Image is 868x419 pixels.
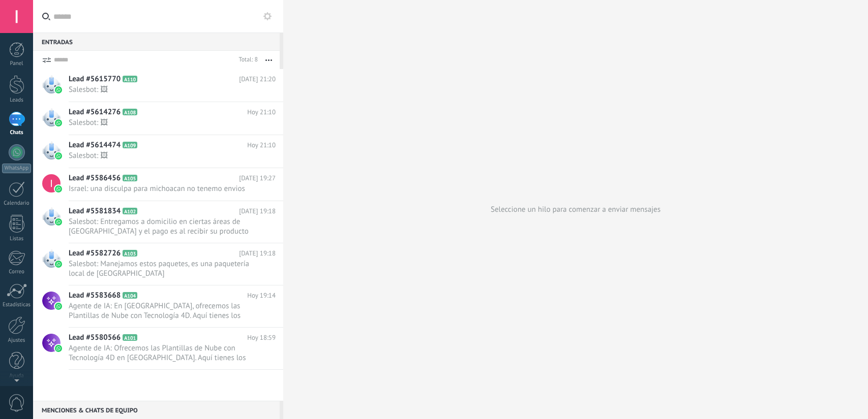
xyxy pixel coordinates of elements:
[33,285,283,327] a: Lead #5583668 A104 Hoy 19:14 Agente de IA: En [GEOGRAPHIC_DATA], ofrecemos las Plantillas de Nube...
[123,250,137,256] span: A103
[239,173,276,183] span: [DATE] 19:27
[69,151,256,160] span: Salesbot: 🖼
[69,217,256,236] span: Salesbot: Entregamos a domicilio en ciertas áreas de [GEOGRAPHIC_DATA] y el pago es al recibir su...
[69,291,121,301] span: Lead #5583668
[33,33,280,51] div: Entradas
[239,248,276,259] span: [DATE] 19:18
[69,301,256,320] span: Agente de IA: En [GEOGRAPHIC_DATA], ofrecemos las Plantillas de Nube con Tecnología 4D. Aquí tien...
[69,107,121,117] span: Lead #5614276
[247,333,276,343] span: Hoy 18:59
[123,76,137,82] span: A110
[239,74,276,84] span: [DATE] 21:20
[33,243,283,285] a: Lead #5582726 A103 [DATE] 19:18 Salesbot: Manejamos estos paquetes, es una paquetería local de [G...
[69,74,121,84] span: Lead #5615770
[55,86,62,93] img: waba.svg
[2,200,32,207] div: Calendario
[239,206,276,216] span: [DATE] 19:18
[123,142,137,148] span: A109
[69,140,121,150] span: Lead #5614474
[69,259,256,278] span: Salesbot: Manejamos estos paquetes, es una paquetería local de [GEOGRAPHIC_DATA]
[55,303,62,310] img: waba.svg
[55,119,62,126] img: waba.svg
[33,168,283,201] a: Lead #5586456 A105 [DATE] 19:27 Israel: una disculpa para michoacan no tenemo envios
[2,130,32,136] div: Chats
[55,345,62,352] img: waba.svg
[33,201,283,243] a: Lead #5581834 A102 [DATE] 19:18 Salesbot: Entregamos a domicilio en ciertas áreas de [GEOGRAPHIC_...
[2,302,32,308] div: Estadísticas
[69,333,121,343] span: Lead #5580566
[55,152,62,159] img: waba.svg
[69,184,256,194] span: Israel: una disculpa para michoacan no tenemo envios
[33,135,283,168] a: Lead #5614474 A109 Hoy 21:10 Salesbot: 🖼
[69,343,256,363] span: Agente de IA: Ofrecemos las Plantillas de Nube con Tecnología 4D en [GEOGRAPHIC_DATA]. Aquí tiene...
[33,102,283,135] a: Lead #5614276 A108 Hoy 21:10 Salesbot: 🖼
[69,118,256,127] span: Salesbot: 🖼
[123,175,137,181] span: A105
[55,185,62,192] img: waba.svg
[235,55,258,65] div: Total: 8
[33,328,283,369] a: Lead #5580566 A101 Hoy 18:59 Agente de IA: Ofrecemos las Plantillas de Nube con Tecnología 4D en ...
[247,107,276,117] span: Hoy 21:10
[2,97,32,104] div: Leads
[33,69,283,102] a: Lead #5615770 A110 [DATE] 21:20 Salesbot: 🖼
[2,337,32,344] div: Ajustes
[247,140,276,150] span: Hoy 21:10
[247,291,276,301] span: Hoy 19:14
[123,208,137,214] span: A102
[2,236,32,242] div: Listas
[55,261,62,268] img: waba.svg
[2,60,32,67] div: Panel
[123,109,137,115] span: A108
[33,401,280,419] div: Menciones & Chats de equipo
[69,206,121,216] span: Lead #5581834
[2,269,32,275] div: Correo
[69,85,256,94] span: Salesbot: 🖼
[69,173,121,183] span: Lead #5586456
[69,248,121,259] span: Lead #5582726
[123,292,137,299] span: A104
[2,164,31,173] div: WhatsApp
[55,218,62,225] img: waba.svg
[123,334,137,341] span: A101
